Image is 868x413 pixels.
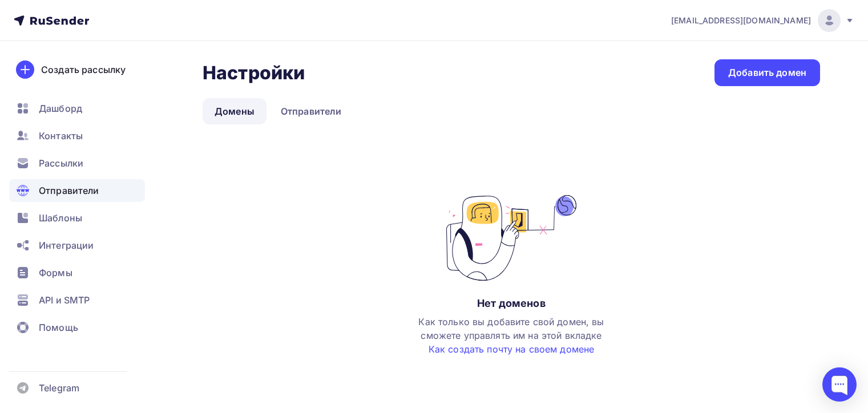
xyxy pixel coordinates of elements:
[671,9,854,32] a: [EMAIL_ADDRESS][DOMAIN_NAME]
[429,343,595,355] a: Как создать почту на своем домене
[9,152,145,175] a: Рассылки
[39,238,94,252] span: Интеграции
[39,129,83,143] span: Контакты
[9,206,145,229] a: Шаблоны
[39,102,82,115] span: Дашборд
[39,266,72,280] span: Формы
[9,179,145,202] a: Отправители
[728,66,806,79] div: Добавить домен
[39,156,83,170] span: Рассылки
[41,63,126,76] div: Создать рассылку
[269,98,354,124] a: Отправители
[418,316,604,355] span: Как только вы добавите свой домен, вы сможете управлять им на этой вкладке
[477,297,546,310] div: Нет доменов
[39,184,99,197] span: Отправители
[39,321,78,334] span: Помощь
[203,98,267,124] a: Домены
[671,15,811,26] span: [EMAIL_ADDRESS][DOMAIN_NAME]
[9,261,145,284] a: Формы
[39,381,79,395] span: Telegram
[9,124,145,147] a: Контакты
[39,211,82,225] span: Шаблоны
[9,97,145,120] a: Дашборд
[39,293,90,307] span: API и SMTP
[203,62,305,84] h2: Настройки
